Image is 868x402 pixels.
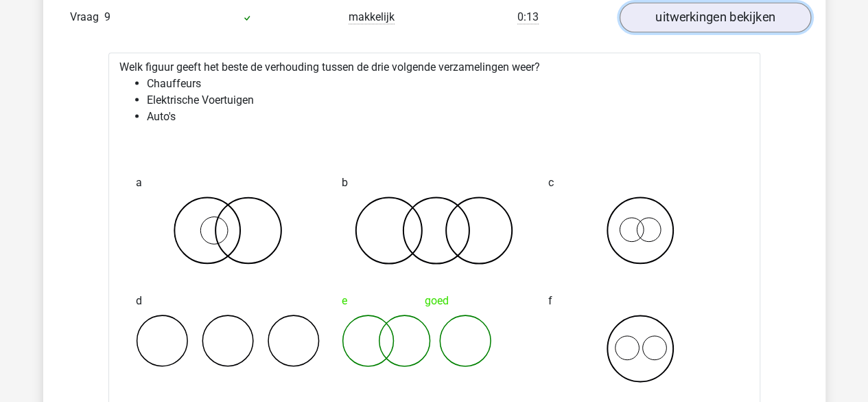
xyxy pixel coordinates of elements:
span: makkelijk [349,10,395,24]
span: e [342,287,347,314]
li: Auto's [147,108,749,124]
span: c [548,168,554,196]
li: Elektrische Voertuigen [147,91,749,108]
span: d [136,287,142,314]
span: f [548,287,552,314]
li: Chauffeurs [147,75,749,91]
span: b [342,168,348,196]
div: goed [342,287,526,314]
span: Vraag [70,9,104,25]
a: uitwerkingen bekijken [619,2,810,32]
span: 9 [104,10,110,23]
span: a [136,168,142,196]
span: 0:13 [517,10,539,24]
